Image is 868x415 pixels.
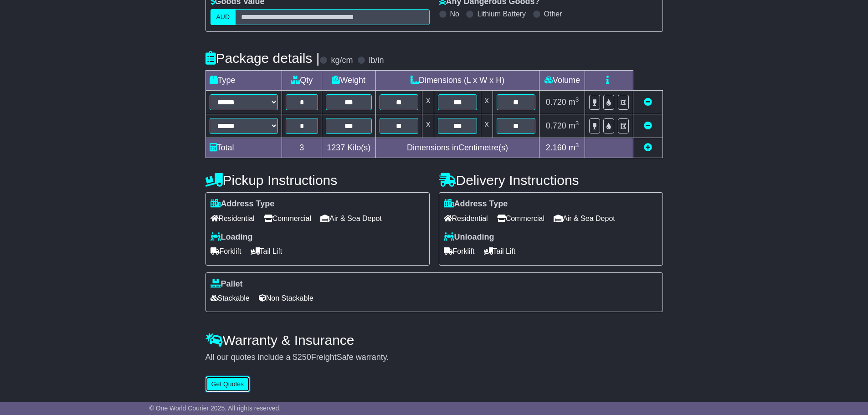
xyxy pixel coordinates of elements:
[369,56,384,66] label: lb/in
[205,138,282,158] td: Total
[569,97,579,107] span: m
[575,96,579,103] sup: 3
[554,211,615,225] span: Air & Sea Depot
[481,114,493,138] td: x
[205,353,663,363] div: All our quotes include a $ FreightSafe warranty.
[439,173,663,188] h4: Delivery Instructions
[211,211,255,225] span: Residential
[331,56,353,66] label: kg/cm
[444,199,508,209] label: Address Type
[539,71,585,91] td: Volume
[211,291,250,305] span: Stackable
[282,71,322,91] td: Qty
[569,143,579,152] span: m
[264,211,311,225] span: Commercial
[327,143,345,152] span: 1237
[569,121,579,130] span: m
[320,211,382,225] span: Air & Sea Depot
[481,91,493,114] td: x
[444,211,488,225] span: Residential
[644,97,652,107] a: Remove this item
[444,244,475,258] span: Forklift
[149,405,281,412] span: © One World Courier 2025. All rights reserved.
[205,376,250,392] button: Get Quotes
[575,142,579,149] sup: 3
[546,97,566,107] span: 0.720
[211,244,241,258] span: Forklift
[205,333,663,348] h4: Warranty & Insurance
[644,143,652,152] a: Add new item
[205,173,430,188] h4: Pickup Instructions
[422,91,434,114] td: x
[211,199,275,209] label: Address Type
[259,291,313,305] span: Non Stackable
[211,232,253,242] label: Loading
[375,71,539,91] td: Dimensions (L x W x H)
[644,121,652,130] a: Remove this item
[298,353,311,362] span: 250
[282,138,322,158] td: 3
[484,244,516,258] span: Tail Lift
[544,10,562,18] label: Other
[211,9,236,25] label: AUD
[251,244,282,258] span: Tail Lift
[477,10,526,18] label: Lithium Battery
[497,211,544,225] span: Commercial
[422,114,434,138] td: x
[322,71,375,91] td: Weight
[211,279,243,289] label: Pallet
[450,10,459,18] label: No
[375,138,539,158] td: Dimensions in Centimetre(s)
[444,232,494,242] label: Unloading
[546,143,566,152] span: 2.160
[205,51,320,66] h4: Package details |
[546,121,566,130] span: 0.720
[205,71,282,91] td: Type
[322,138,375,158] td: Kilo(s)
[575,120,579,127] sup: 3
